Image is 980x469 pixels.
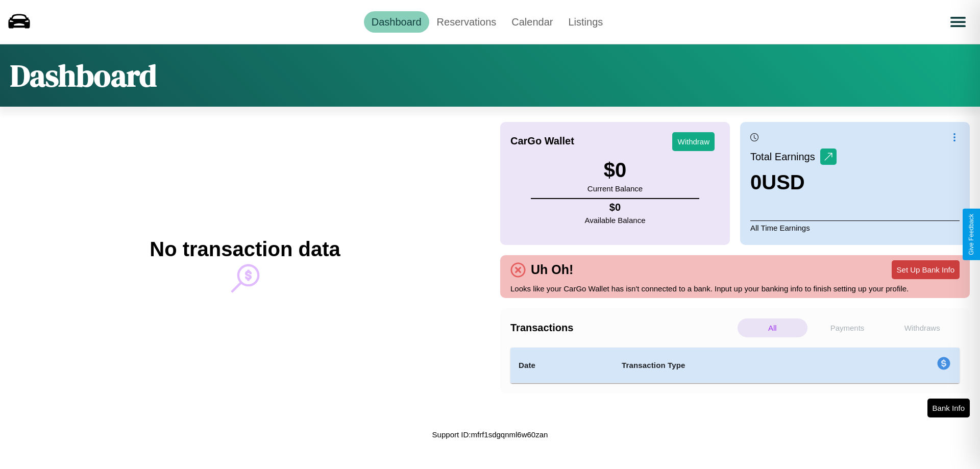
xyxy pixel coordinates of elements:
h3: 0 USD [750,171,837,194]
h4: CarGo Wallet [510,135,574,147]
a: Dashboard [364,11,429,33]
h2: No transaction data [150,238,340,261]
button: Withdraw [672,132,715,151]
h4: Transaction Type [622,359,853,372]
p: All Time Earnings [750,220,960,235]
h3: $ 0 [587,159,643,182]
div: Give Feedback [968,214,975,255]
p: Total Earnings [750,147,820,166]
button: Set Up Bank Info [892,260,960,279]
table: simple table [510,348,960,383]
h4: Date [519,359,605,372]
p: Withdraws [887,318,957,337]
p: All [738,318,807,337]
p: Payments [813,318,883,337]
p: Current Balance [587,182,643,195]
button: Bank Info [927,399,970,417]
h4: $ 0 [585,202,646,213]
a: Calendar [504,11,560,33]
a: Listings [560,11,610,33]
h1: Dashboard [10,55,157,96]
button: Open menu [944,8,972,36]
a: Reservations [429,11,504,33]
h4: Transactions [510,322,735,334]
h4: Uh Oh! [526,262,578,277]
p: Looks like your CarGo Wallet has isn't connected to a bank. Input up your banking info to finish ... [510,282,960,295]
p: Support ID: mfrf1sdgqnml6w60zan [432,428,548,441]
p: Available Balance [585,213,646,227]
